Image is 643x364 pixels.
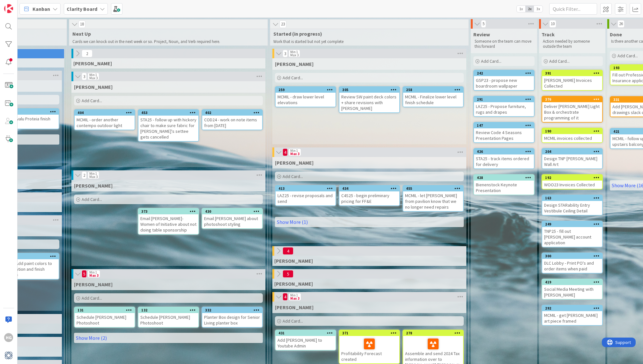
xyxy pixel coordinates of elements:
div: C4S25 - begin preliminary pricing for FF&E [339,191,399,205]
div: 132Schedule [PERSON_NAME] Photoshoot [138,307,198,327]
div: 132 [141,308,198,312]
div: 455MCMIL - let [PERSON_NAME] from pavilion know that we no longer need repairs [403,186,463,211]
span: 1x [517,6,525,12]
div: 204 [545,149,602,154]
div: Email [PERSON_NAME] about photoshoot styling [202,214,262,228]
a: 426STA25 - track items ordered for delivery [473,148,535,169]
span: 4 [283,293,288,301]
div: WOO23 Invoices Collected [542,181,602,189]
b: Clarity Board [67,6,97,12]
a: 292MCMIL - get [PERSON_NAME] art piece framed [542,305,603,326]
div: 258MCMIL - Finalize lower level finish schedule [403,87,463,107]
div: Min 1 [290,294,298,297]
span: Done [610,31,622,38]
div: 278 [406,331,463,335]
p: Cards we can knock out in the next week or so. Project, Noun, and Verb required here. [72,39,264,44]
div: 300 [542,253,602,259]
span: Add Card... [283,174,303,179]
div: Schedule [PERSON_NAME] Photoshoot [75,313,135,327]
span: 23 [279,20,286,28]
a: 428Bienenstock Keynote Presentation [473,174,535,195]
a: 305Review SW paint deck colors + share revisions with [PERSON_NAME] [339,86,400,113]
div: 192 [542,175,602,181]
div: Max 3 [89,175,98,178]
div: 430 [205,209,262,214]
div: 404 [78,111,135,115]
div: 413 [278,186,336,191]
div: 413 [276,186,336,191]
div: Min 1 [290,50,298,54]
div: 373Email [PERSON_NAME]- Women of Initiative about not doing table sponsorship [138,209,198,234]
div: 204 [542,149,602,154]
div: Max 3 [89,76,98,80]
a: 131Schedule [PERSON_NAME] Photoshoot [74,307,135,328]
span: Lisa K. [274,258,313,264]
div: 434 [342,186,399,191]
div: 190 [542,128,602,134]
div: 426 [474,149,534,154]
span: 5 [82,270,87,278]
div: 305Review SW paint deck colors + share revisions with [PERSON_NAME] [339,87,399,112]
div: 131 [78,308,135,312]
div: 431 [278,331,336,335]
div: 376 [545,97,602,102]
a: 258MCMIL - Finalize lower level finish schedule [403,86,464,107]
div: 373 [141,209,198,214]
span: Gina [275,61,314,67]
span: Lisa T. [74,84,113,90]
span: Next Up [72,31,260,37]
div: Design TNP [PERSON_NAME] Wall Art [542,154,602,168]
div: MCMIL invoices collected [542,134,602,142]
a: 332Planter Box design for Senior Living planter box [202,307,263,328]
div: Max 3 [290,54,299,57]
a: 259MCMIL - draw lower level elevations [275,86,336,107]
div: 190MCMIL invoices collected [542,128,602,142]
a: 404MCMIL - order another contempo outdoor light [74,109,135,130]
div: Add [PERSON_NAME] to Youtube Admin [276,336,336,350]
a: 402COD24 - work on note items from [DATE] [202,109,263,130]
div: 431Add [PERSON_NAME] to Youtube Admin [276,330,336,350]
div: Review Code 4 Seasons Presentation Pages [474,128,534,142]
div: Min 1 [89,73,97,76]
div: 371 [339,330,399,336]
span: 10 [549,20,556,28]
p: Work that is started but not yet complete [273,39,465,44]
div: Profitability Forecast created [339,336,399,363]
div: 192WOO23 Invoices Collected [542,175,602,189]
div: 434C4S25 - begin preliminary pricing for FF&E [339,186,399,205]
span: Lisa K. [74,182,113,189]
div: 192 [545,175,602,180]
a: 413LAZ25 - revise proposals and send [275,185,336,206]
div: 242 [474,70,534,76]
div: 430 [202,209,262,214]
div: Min 1 [89,271,97,274]
div: 371 [342,331,399,335]
div: [PERSON_NAME] Invoices Collected [542,76,602,90]
a: 453STA25 - follow up with hickory chair to make sure fabric for [PERSON_NAME]'s settee gets cance... [138,109,199,142]
div: Max 3 [290,152,299,155]
a: 419Social Media Meeting with [PERSON_NAME] [542,279,603,300]
span: Add Card... [82,295,102,301]
div: 404 [75,110,135,116]
div: 190 [545,129,602,133]
span: Gina [73,60,112,67]
a: 430Email [PERSON_NAME] about photoshoot styling [202,208,263,229]
div: Max 3 [89,274,99,277]
a: 190MCMIL invoices collected [542,128,603,143]
div: 291 [477,97,534,102]
div: 332Planter Box design for Senior Living planter box [202,307,262,327]
div: 292MCMIL - get [PERSON_NAME] art piece framed [542,305,602,325]
a: 163Design STARability Entry Vestibule Ceiling Detail [542,195,603,216]
div: 455 [406,186,463,191]
div: Deliver [PERSON_NAME] Light Box & orchestrate programming of it [542,102,602,122]
div: Planter Box design for Senior Living planter box [202,313,262,327]
span: 2 [82,171,87,179]
div: 259 [278,88,336,92]
div: 291 [474,96,534,102]
div: Review SW paint deck colors + share revisions with [PERSON_NAME] [339,93,399,112]
div: 426 [477,149,534,154]
div: GSP23 - propose new boardroom wallpaper [474,76,534,90]
span: 3x [534,6,543,12]
span: Philip [275,304,314,310]
div: 428 [474,175,534,181]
